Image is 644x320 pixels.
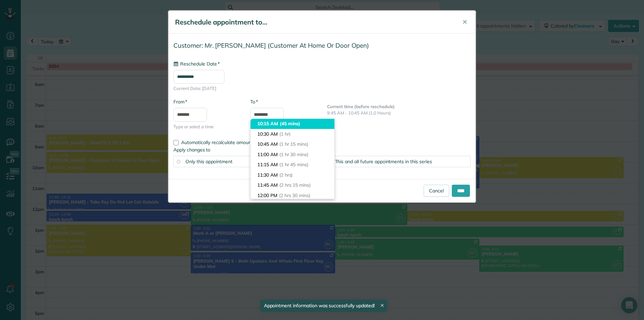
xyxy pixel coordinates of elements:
[173,124,240,130] span: Type or select a time
[173,60,220,67] label: Reschedule Date
[327,110,471,116] p: 9:45 AM - 10:45 AM (1.0 Hours)
[251,139,334,149] li: 10:45 AM
[462,18,467,26] span: ✕
[279,151,308,157] span: (1 hr 30 mins)
[280,121,301,127] span: (45 mins)
[279,192,310,198] span: (2 hrs 30 mins)
[173,42,471,49] h4: Customer: Mr. [PERSON_NAME] (Customer At Home Or Door Open)
[251,180,334,190] li: 11:45 AM
[173,85,471,92] span: Current Date: [DATE]
[250,98,258,105] label: To
[251,159,334,170] li: 11:15 AM
[251,170,334,180] li: 11:30 AM
[251,149,334,160] li: 11:00 AM
[251,119,334,129] li: 10:15 AM
[279,131,290,137] span: (1 hr)
[175,17,453,27] h5: Reschedule appointment to...
[335,158,432,165] span: This and all future appointments in this series
[181,139,313,145] span: Automatically recalculate amount owed for this appointment?
[424,185,449,197] a: Cancel
[327,104,395,109] b: Current time (before reschedule)
[177,160,180,163] input: Only this appointment
[279,172,293,178] span: (2 hrs)
[251,129,334,139] li: 10:30 AM
[279,182,311,188] span: (2 hrs 15 mins)
[251,190,334,201] li: 12:00 PM
[279,162,308,168] span: (1 hr 45 mins)
[279,141,308,147] span: (1 hr 15 mins)
[185,158,232,165] span: Only this appointment
[173,146,471,153] label: Apply changes to
[260,300,387,312] div: Appointment information was successfully updated!
[173,98,187,105] label: From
